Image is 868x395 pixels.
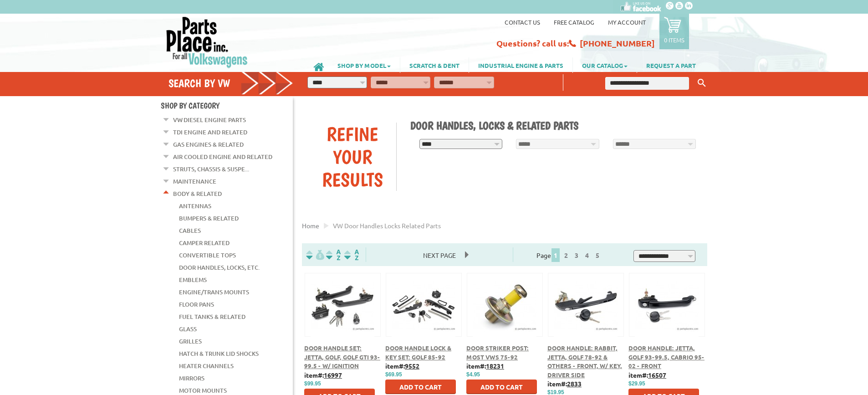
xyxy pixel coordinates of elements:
img: Sort by Headline [324,250,342,260]
a: Grilles [179,335,202,347]
p: 0 items [664,36,684,44]
a: Free Catalog [554,18,594,26]
a: Maintenance [173,175,216,187]
a: Antennas [179,200,211,212]
img: Sort by Sales Rank [342,250,361,260]
a: Door Handles, Locks, Etc. [179,262,260,273]
a: INDUSTRIAL ENGINE & PARTS [469,57,572,73]
a: SHOP BY MODEL [328,57,400,73]
a: 5 [593,251,602,259]
span: $29.95 [628,380,645,387]
a: Heater Channels [179,360,234,372]
a: Door Handle Set: Jetta, Golf, Golf GTI 93-99.5 - w/ Ignition [304,344,380,369]
a: My Account [608,18,646,26]
button: Add to Cart [466,380,537,394]
a: OUR CATALOG [573,57,637,73]
u: 9552 [405,362,419,370]
span: 1 [551,248,560,262]
a: Door Handle Lock & Key Set: Golf 85-92 [385,344,451,361]
span: $4.95 [466,371,480,378]
a: Fuel Tanks & Related [179,311,245,323]
button: Add to Cart [385,380,456,394]
b: item#: [628,371,666,379]
a: VW Diesel Engine Parts [173,114,246,126]
div: Page [513,247,626,262]
span: Add to Cart [480,383,523,391]
a: Mirrors [179,372,204,384]
img: Parts Place Inc! [165,16,249,68]
u: 16997 [324,371,342,379]
a: Convertible Tops [179,249,236,261]
u: 2833 [567,380,582,388]
a: TDI Engine and Related [173,126,247,138]
h4: Search by VW [168,77,293,90]
h1: Door Handles, Locks & Related Parts [410,119,701,132]
span: $99.95 [304,380,321,387]
b: item#: [385,362,419,370]
a: Bumpers & Related [179,212,239,224]
a: Emblems [179,274,207,286]
a: Camper Related [179,237,230,249]
h4: Shop By Category [161,101,293,110]
a: 4 [583,251,591,259]
span: $69.95 [385,371,402,378]
a: Next Page [414,251,465,259]
b: item#: [466,362,504,370]
span: VW door handles locks related parts [333,221,441,230]
a: Air Cooled Engine and Related [173,151,272,163]
img: filterpricelow.svg [306,250,324,260]
a: 3 [572,251,581,259]
a: 2 [562,251,570,259]
b: item#: [304,371,342,379]
a: SCRATCH & DENT [400,57,469,73]
span: Add to Cart [399,383,442,391]
div: Refine Your Results [309,123,396,191]
a: 0 items [659,14,689,49]
a: Cables [179,225,201,236]
a: Struts, Chassis & Suspe... [173,163,249,175]
u: 18231 [486,362,504,370]
a: Hatch & Trunk Lid Shocks [179,348,259,359]
a: Floor Pans [179,298,214,310]
span: Next Page [414,248,465,262]
a: Home [302,221,319,230]
a: REQUEST A PART [637,57,705,73]
u: 16507 [648,371,666,379]
a: Body & Related [173,188,222,200]
b: item#: [547,380,582,388]
a: Glass [179,323,197,335]
button: Keyword Search [695,76,709,91]
a: Contact us [505,18,540,26]
a: Door Striker Post: most VWs 75-92 [466,344,529,361]
a: Door Handle: Rabbit, Jetta, Golf 78-92 & Others - Front, w/ Key, Driver Side [547,344,622,379]
a: Door Handle: Jetta, Golf 93-99.5, Cabrio 95-02 - Front [628,344,705,369]
a: Gas Engines & Related [173,139,244,150]
a: Engine/Trans Mounts [179,286,249,298]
